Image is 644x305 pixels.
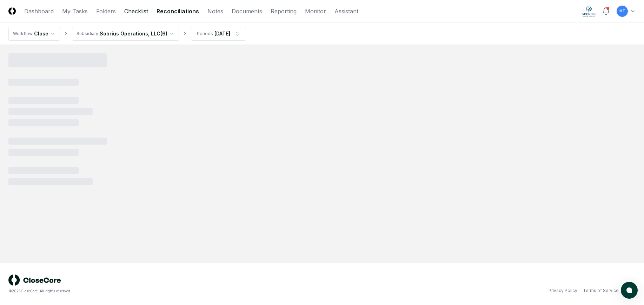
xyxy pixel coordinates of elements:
[8,27,246,41] nav: breadcrumb
[207,7,223,15] a: Notes
[616,5,629,18] button: MT
[583,287,619,294] a: Terms of Service
[271,7,297,15] a: Reporting
[214,30,230,37] div: [DATE]
[13,31,33,37] div: Workflow
[621,282,638,299] button: atlas-launcher
[619,8,625,14] span: MT
[549,287,577,294] a: Privacy Policy
[157,7,199,15] a: Reconciliations
[232,7,262,15] a: Documents
[8,289,322,294] div: © 2025 CloseCore. All rights reserved.
[8,7,16,15] img: Logo
[197,31,213,37] div: Periods
[24,7,54,15] a: Dashboard
[305,7,326,15] a: Monitor
[96,7,116,15] a: Folders
[77,31,98,37] div: Subsidiary
[582,6,596,17] img: Sobrius logo
[124,7,148,15] a: Checklist
[62,7,88,15] a: My Tasks
[8,274,61,286] img: logo
[334,7,358,15] a: Assistant
[191,27,246,41] button: Periods[DATE]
